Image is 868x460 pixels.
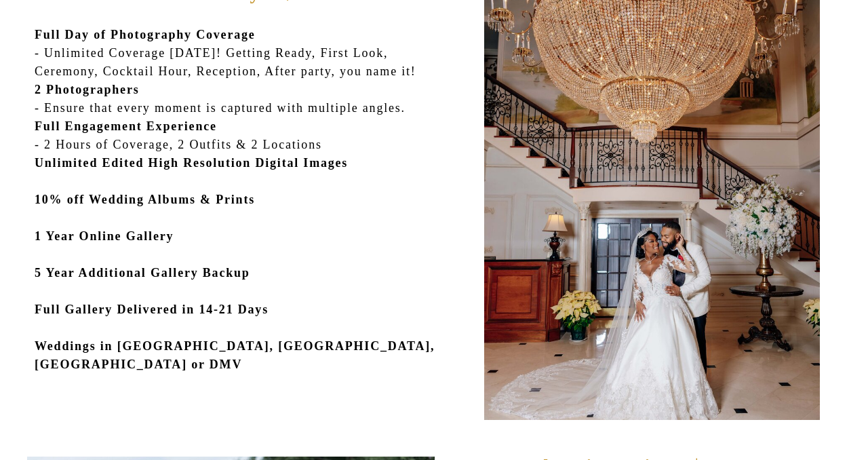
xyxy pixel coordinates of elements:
[35,26,454,396] p: - Unlimited Coverage [DATE]! Getting Ready, First Look, Ceremony, Cocktail Hour, Reception, After...
[35,119,217,133] b: Full Engagement Experience
[35,193,255,206] b: 10% off Wedding Albums & Prints
[35,303,269,316] b: Full Gallery Delivered in 14-21 Days
[35,83,140,96] b: 2 Photographers
[35,266,250,280] b: 5 Year Additional Gallery Backup
[35,28,256,41] b: Full Day of Photography Coverage
[35,229,174,243] b: 1 Year Online Gallery
[35,156,348,170] b: Unlimited Edited High Resolution Digital Images
[35,339,435,371] b: Weddings in [GEOGRAPHIC_DATA], [GEOGRAPHIC_DATA], [GEOGRAPHIC_DATA] or DMV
